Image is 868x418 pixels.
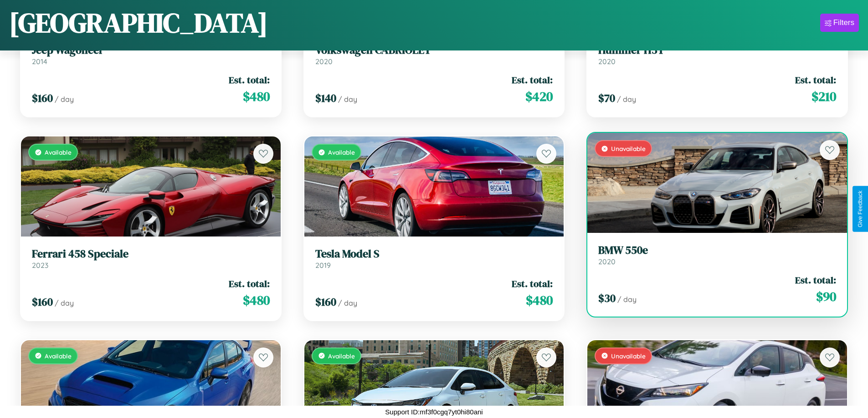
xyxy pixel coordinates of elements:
[526,291,553,309] span: $ 480
[328,148,355,156] span: Available
[598,57,616,66] span: 2020
[525,87,553,106] span: $ 420
[812,87,836,106] span: $ 210
[32,261,48,270] span: 2023
[315,44,553,66] a: Volkswagen CABRIOLET2020
[617,295,637,304] span: / day
[512,73,553,86] span: Est. total:
[611,352,646,360] span: Unavailable
[55,95,74,104] span: / day
[598,44,836,57] h3: Hummer H3T
[229,73,270,86] span: Est. total:
[598,244,836,266] a: BMW 550e2020
[243,291,270,309] span: $ 480
[32,294,53,309] span: $ 160
[611,145,646,152] span: Unavailable
[795,73,836,86] span: Est. total:
[45,352,72,360] span: Available
[598,291,616,306] span: $ 30
[32,44,270,57] h3: Jeep Wagoneer
[32,247,270,261] h3: Ferrari 458 Speciale
[315,247,553,261] h3: Tesla Model S
[385,406,483,418] p: Support ID: mf3f0cgq7yt0hi80ani
[598,91,615,106] span: $ 70
[795,273,836,287] span: Est. total:
[55,298,74,307] span: / day
[338,95,357,104] span: / day
[9,4,268,41] h1: [GEOGRAPHIC_DATA]
[229,277,270,290] span: Est. total:
[45,148,72,156] span: Available
[32,44,270,66] a: Jeep Wagoneer2014
[598,244,836,257] h3: BMW 550e
[338,298,357,307] span: / day
[857,191,863,227] div: Give Feedback
[598,257,616,266] span: 2020
[32,91,53,106] span: $ 160
[816,287,836,306] span: $ 90
[820,14,859,32] button: Filters
[617,95,636,104] span: / day
[315,44,553,57] h3: Volkswagen CABRIOLET
[315,91,336,106] span: $ 140
[315,247,553,270] a: Tesla Model S2019
[598,44,836,66] a: Hummer H3T2020
[315,261,331,270] span: 2019
[833,18,854,27] div: Filters
[512,277,553,290] span: Est. total:
[315,294,336,309] span: $ 160
[32,57,47,66] span: 2014
[315,57,333,66] span: 2020
[328,352,355,360] span: Available
[32,247,270,270] a: Ferrari 458 Speciale2023
[243,87,270,106] span: $ 480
